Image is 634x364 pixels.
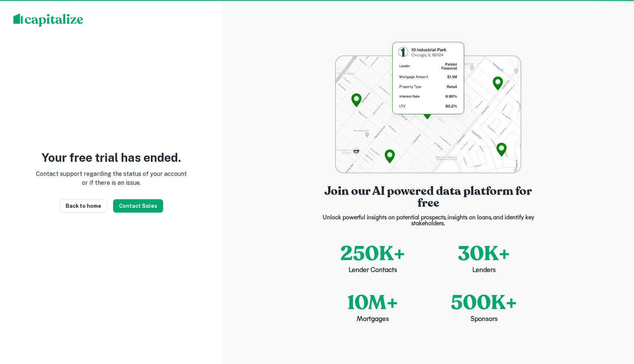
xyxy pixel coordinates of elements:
[451,288,517,318] p: 500K+
[113,199,163,213] button: Contact Sales
[60,199,107,213] a: Back to home
[357,315,389,325] p: Mortgages
[470,315,498,325] p: Sponsors
[335,40,521,173] img: login-bg
[42,152,181,164] p: Your free trial has ended.
[36,170,187,187] p: Contact support regarding the status of your account or if there is an issue.
[317,215,539,227] p: Unlock powerful insights on potential prospects, insights on loans, and identify key stakeholders.
[458,239,510,269] p: 30K+
[349,266,397,276] p: Lender Contacts
[13,13,83,27] img: capitalize-logo.png
[347,288,398,318] p: 10M+
[317,185,539,209] p: Join our AI powered data platform for free
[472,266,496,276] p: Lenders
[340,239,405,269] p: 250K+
